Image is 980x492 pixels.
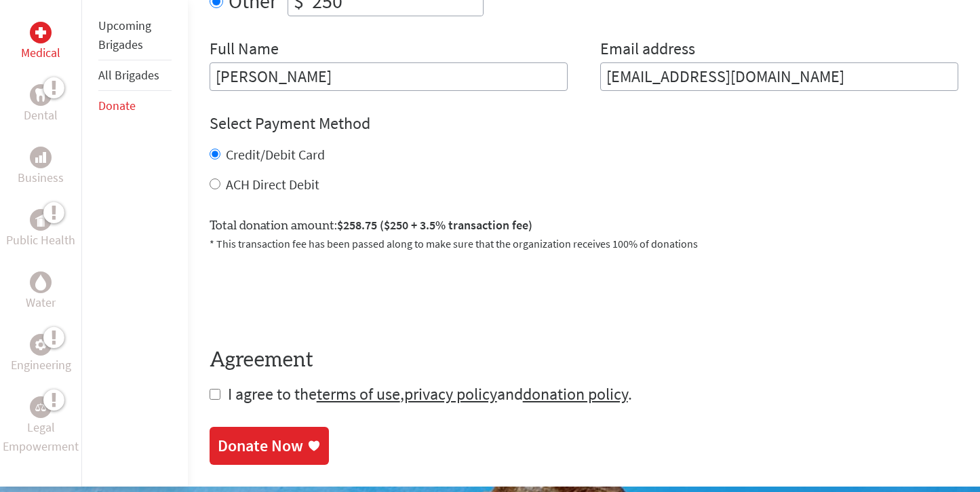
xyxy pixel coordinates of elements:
p: * This transaction fee has been passed along to make sure that the organization receives 100% of ... [210,235,958,252]
a: terms of use [317,383,400,404]
img: Water [35,275,46,290]
a: Legal EmpowermentLegal Empowerment [3,396,79,456]
div: Donate Now [218,435,303,457]
label: Total donation amount: [210,216,532,235]
a: Donate [98,98,136,113]
div: Engineering [30,334,52,356]
img: Public Health [35,213,46,227]
a: EngineeringEngineering [11,334,71,375]
p: Engineering [11,356,71,375]
h4: Select Payment Method [210,113,958,134]
li: All Brigades [98,60,172,91]
a: donation policy [523,383,628,404]
a: privacy policy [404,383,497,404]
p: Dental [24,106,58,125]
li: Donate [98,91,172,121]
input: Your Email [600,62,958,91]
img: Legal Empowerment [35,403,46,411]
a: Upcoming Brigades [98,18,151,52]
li: Upcoming Brigades [98,11,172,60]
p: Business [18,168,64,187]
iframe: reCAPTCHA [210,268,416,321]
span: $258.75 ($250 + 3.5% transaction fee) [337,217,532,233]
label: Email address [600,38,695,62]
p: Medical [21,43,60,62]
span: I agree to the , and . [228,383,632,404]
label: ACH Direct Debit [226,176,319,193]
p: Legal Empowerment [3,418,79,456]
a: Public HealthPublic Health [6,209,75,250]
label: Full Name [210,38,279,62]
a: BusinessBusiness [18,147,64,187]
div: Water [30,271,52,293]
p: Public Health [6,231,75,250]
img: Dental [35,89,46,102]
div: Public Health [30,209,52,231]
input: Enter Full Name [210,62,568,91]
h4: Agreement [210,348,958,373]
a: WaterWater [26,271,56,312]
p: Water [26,293,56,312]
img: Business [35,152,46,163]
a: MedicalMedical [21,22,60,62]
label: Credit/Debit Card [226,146,325,163]
div: Business [30,147,52,168]
div: Legal Empowerment [30,396,52,418]
img: Medical [35,27,46,38]
a: All Brigades [98,67,159,83]
div: Dental [30,84,52,106]
a: DentalDental [24,84,58,125]
div: Medical [30,22,52,43]
img: Engineering [35,339,46,350]
a: Donate Now [210,427,329,465]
